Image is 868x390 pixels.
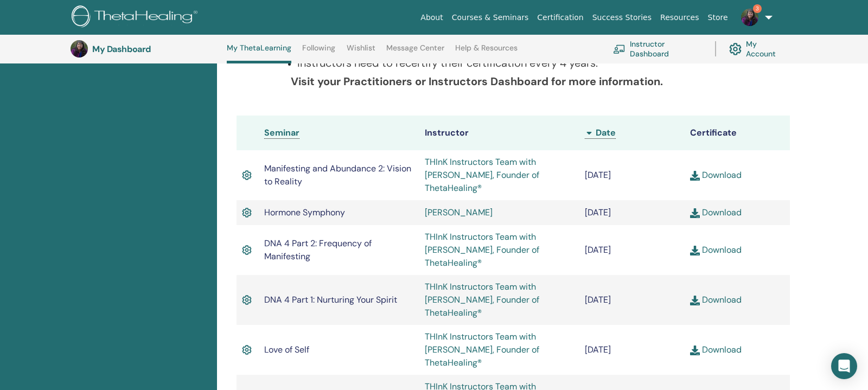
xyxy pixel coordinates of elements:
img: logo.png [72,5,201,30]
td: [DATE] [579,150,685,200]
a: Download [690,244,742,255]
a: My ThetaLearning [227,43,291,63]
span: Date [596,127,616,138]
img: download.svg [690,171,700,181]
span: Hormone Symphony [264,207,345,218]
img: download.svg [690,346,700,355]
div: Open Intercom Messenger [831,353,857,379]
span: Love of Self [264,344,309,355]
h3: My Dashboard [92,44,201,54]
img: Active Certificate [242,206,252,220]
a: Seminar [264,127,299,139]
a: Certification [533,8,588,28]
a: THInK Instructors Team with [PERSON_NAME], Founder of ThetaHealing® [425,231,539,268]
img: download.svg [690,246,700,255]
a: Download [690,294,742,305]
th: Certificate [685,116,790,150]
a: Download [690,207,742,218]
span: DNA 4 Part 1: Nurturing Your Spirit [264,294,397,305]
a: THInK Instructors Team with [PERSON_NAME], Founder of ThetaHealing® [425,281,539,318]
a: Download [690,169,742,181]
a: Following [302,43,335,61]
td: [DATE] [579,275,685,325]
img: Active Certificate [242,243,252,257]
a: Success Stories [588,8,656,28]
a: My Account [729,37,787,61]
a: [PERSON_NAME] [425,207,493,218]
img: Active Certificate [242,343,252,357]
a: Download [690,344,742,355]
b: Visit your Practitioners or Instructors Dashboard for more information. [291,74,663,88]
a: Date [585,127,616,139]
a: Wishlist [347,43,375,61]
a: Store [704,8,732,28]
img: Active Certificate [242,293,252,307]
img: default.jpg [71,40,88,57]
a: Courses & Seminars [448,8,533,28]
a: THInK Instructors Team with [PERSON_NAME], Founder of ThetaHealing® [425,331,539,368]
img: download.svg [690,296,700,305]
img: chalkboard-teacher.svg [613,44,626,54]
img: default.jpg [741,9,758,26]
a: Resources [656,8,704,28]
a: Message Center [386,43,444,61]
td: [DATE] [579,325,685,375]
span: Manifesting and Abundance 2: Vision to Reality [264,163,411,187]
img: download.svg [690,208,700,218]
td: [DATE] [579,225,685,275]
th: Instructor [419,116,580,150]
a: About [416,8,447,28]
img: cog.svg [729,40,742,58]
img: Active Certificate [242,168,252,182]
a: THInK Instructors Team with [PERSON_NAME], Founder of ThetaHealing® [425,156,539,194]
span: 3 [753,4,762,13]
span: DNA 4 Part 2: Frequency of Manifesting [264,238,372,262]
a: Instructor Dashboard [613,37,702,61]
td: [DATE] [579,200,685,225]
a: Help & Resources [455,43,518,61]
